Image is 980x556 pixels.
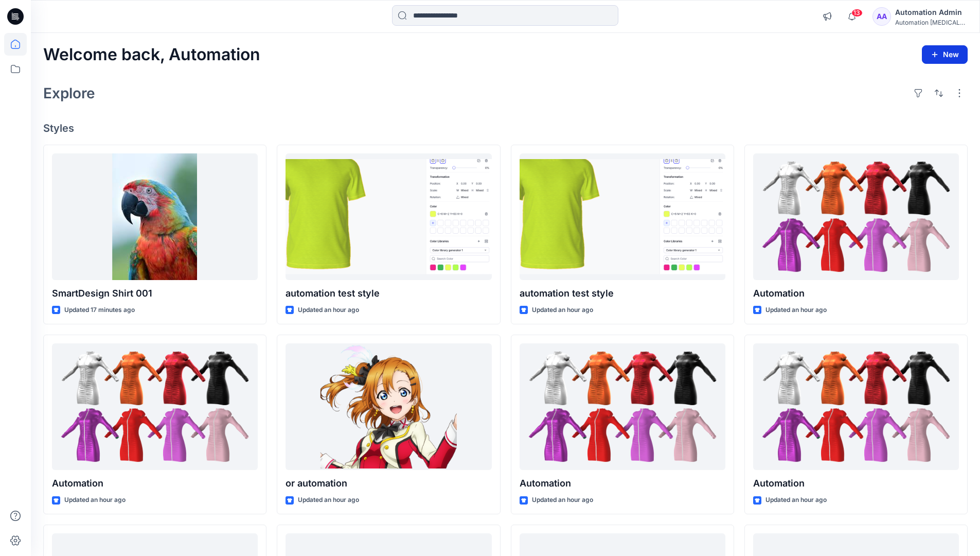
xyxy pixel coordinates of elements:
[520,476,725,491] p: Automation
[286,476,491,491] p: or automation
[532,305,593,316] p: Updated an hour ago
[286,153,491,281] a: automation test style
[765,305,827,316] p: Updated an hour ago
[43,122,968,134] h4: Styles
[64,305,135,316] p: Updated 17 minutes ago
[298,305,359,316] p: Updated an hour ago
[895,19,967,26] div: Automation [MEDICAL_DATA]...
[520,343,725,471] a: Automation
[872,7,891,26] div: AA
[532,495,593,506] p: Updated an hour ago
[43,85,95,101] h2: Explore
[43,45,260,64] h2: Welcome back, Automation
[753,476,959,491] p: Automation
[851,9,863,17] span: 13
[765,495,827,506] p: Updated an hour ago
[753,286,959,301] p: Automation
[753,343,959,471] a: Automation
[922,45,968,64] button: New
[52,476,258,491] p: Automation
[520,153,725,281] a: automation test style
[52,343,258,471] a: Automation
[52,286,258,301] p: SmartDesign Shirt 001
[753,153,959,281] a: Automation
[286,286,491,301] p: automation test style
[286,343,491,471] a: or automation
[52,153,258,281] a: SmartDesign Shirt 001
[64,495,126,506] p: Updated an hour ago
[298,495,359,506] p: Updated an hour ago
[895,6,967,19] div: Automation Admin
[520,286,725,301] p: automation test style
